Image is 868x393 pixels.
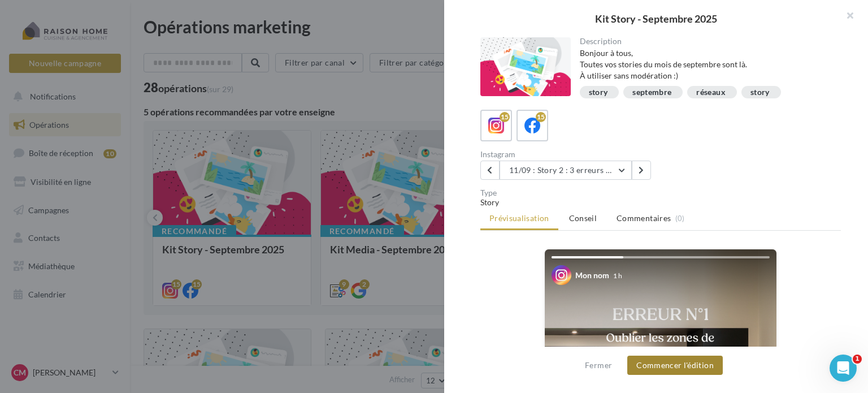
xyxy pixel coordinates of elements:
[580,47,832,81] div: Bonjour à tous, Toutes vos stories du mois de septembre sont là. À utiliser sans modération :)
[569,213,597,223] span: Conseil
[480,197,841,208] div: Story
[675,214,685,223] span: (0)
[627,356,723,375] button: Commencer l'édition
[480,150,656,158] div: Instagram
[830,355,857,382] iframe: Intercom live chat
[696,88,725,97] div: réseaux
[480,189,841,197] div: Type
[580,37,832,45] div: Description
[536,112,546,122] div: 15
[853,355,862,364] span: 1
[613,271,622,280] div: 1 h
[589,88,608,97] div: story
[500,161,632,180] button: 11/09 : Story 2 : 3 erreurs à éviter quand on conçoit une cuisine
[617,213,671,224] span: Commentaires
[632,88,671,97] div: septembre
[500,112,510,122] div: 15
[750,88,770,97] div: story
[575,270,609,281] div: Mon nom
[580,359,617,372] button: Fermer
[462,14,850,24] div: Kit Story - Septembre 2025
